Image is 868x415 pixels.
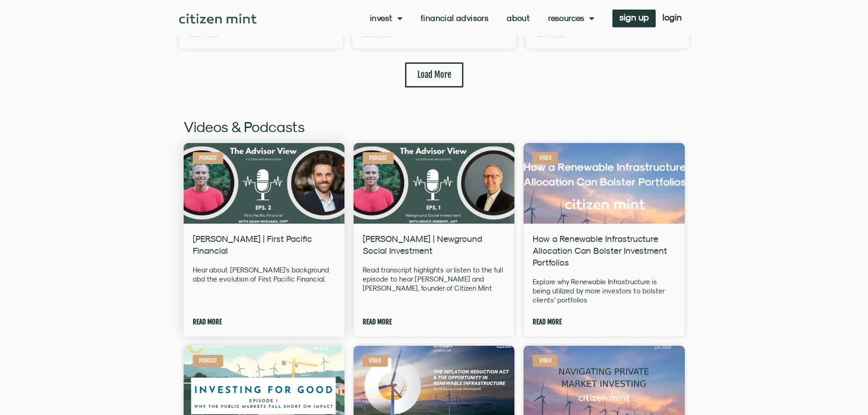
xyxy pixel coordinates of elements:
div: Podcast [363,152,394,164]
p: Read transcript highlights or listen to the full episode to hear [PERSON_NAME] and [PERSON_NAME],... [363,266,505,293]
a: Invest [370,14,402,23]
img: Citizen Mint [179,14,257,24]
a: Read more about Adam Wishard | First Pacific Financial [193,316,222,328]
span: Load More [417,69,451,81]
div: Video [533,152,558,164]
div: Video [363,355,388,367]
a: [PERSON_NAME] | First Pacific Financial [193,234,312,256]
p: Explore why Renewable Infrastructure is being utilized by more investors to bolster clients’ port... [533,277,675,305]
h2: Videos & Podcasts [184,119,685,134]
a: sign up [612,10,656,27]
span: login [663,14,682,20]
a: Read more about Bruce Herbert | Newground Social Investment [363,316,392,328]
a: Read more about How a Renewable Infrastructure Allocation Can Bolster Investment Portfolios [533,316,562,328]
span: sign up [619,14,649,20]
nav: Menu [370,14,594,23]
a: [PERSON_NAME] | Newground Social Investment [363,234,483,256]
a: How a Renewable Infrastructure Allocation Can Bolster Investment Portfolios [533,234,667,267]
a: login [656,10,688,27]
a: Load More [405,62,463,87]
div: Video [533,355,558,367]
div: Podcast [193,355,224,367]
a: Resources [548,14,594,23]
a: Financial Advisors [421,14,488,23]
p: Hear about [PERSON_NAME]’s background abd the evolution of First Pacific Financial. [193,266,335,284]
div: Podcast [193,152,224,164]
a: About [507,14,530,23]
